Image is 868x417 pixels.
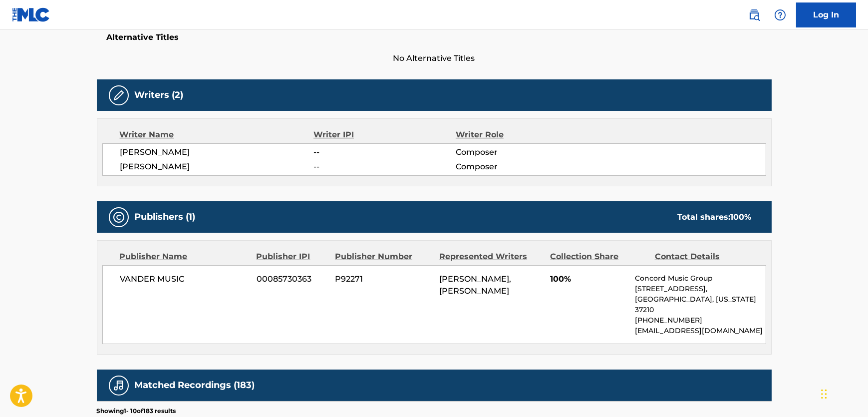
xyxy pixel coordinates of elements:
span: No Alternative Titles [97,52,772,64]
h5: Writers (2) [135,89,184,101]
div: Collection Share [550,251,647,263]
p: [PHONE_NUMBER] [635,315,765,326]
span: 100 % [731,212,752,222]
span: 00085730363 [257,273,327,285]
span: VANDER MUSIC [120,273,250,285]
div: Writer IPI [313,129,456,141]
img: search [748,9,760,21]
span: -- [313,161,455,173]
a: Public Search [744,5,764,25]
div: Publisher Name [120,251,249,263]
span: P92271 [335,273,432,285]
h5: Matched Recordings (183) [135,380,255,391]
h5: Alternative Titles [107,32,762,42]
span: [PERSON_NAME] [120,146,314,158]
span: [PERSON_NAME], [PERSON_NAME] [439,274,511,296]
a: Log In [796,2,856,27]
img: Writers [113,89,125,101]
div: Publisher IPI [257,251,327,263]
span: Composer [456,146,585,158]
p: [STREET_ADDRESS], [635,284,765,294]
div: Total shares: [678,211,752,223]
p: [GEOGRAPHIC_DATA], [US_STATE] 37210 [635,294,765,315]
div: Writer Name [120,129,314,141]
h5: Publishers (1) [135,211,196,223]
p: Showing 1 - 10 of 183 results [97,407,176,416]
p: Concord Music Group [635,273,765,284]
img: help [774,9,786,21]
img: Matched Recordings [113,380,125,392]
span: -- [313,146,455,158]
div: Contact Details [655,251,752,263]
iframe: Chat Widget [818,369,868,417]
div: Drag [821,379,827,409]
p: [EMAIL_ADDRESS][DOMAIN_NAME] [635,326,765,336]
img: Publishers [113,211,125,223]
span: [PERSON_NAME] [120,161,314,173]
span: Composer [456,161,585,173]
div: Represented Writers [439,251,543,263]
div: Writer Role [456,129,585,141]
div: Publisher Number [335,251,432,263]
img: MLC Logo [12,7,50,22]
span: 100% [550,273,627,285]
div: Help [770,5,790,25]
